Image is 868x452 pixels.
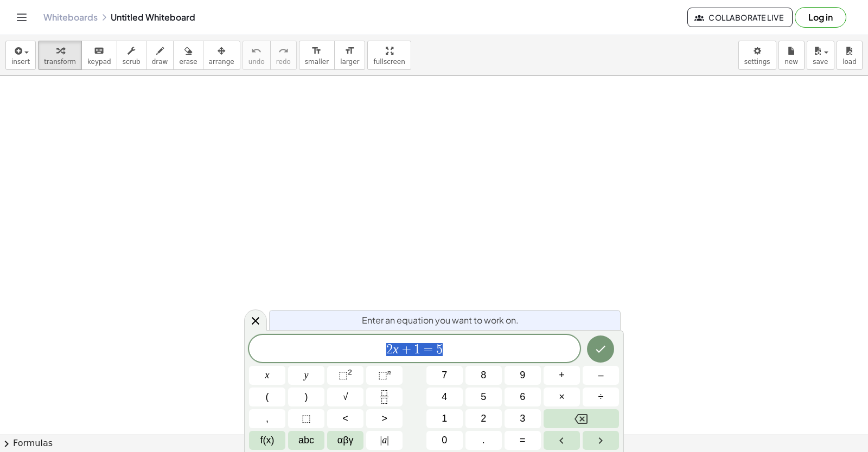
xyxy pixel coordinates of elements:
[13,9,30,26] button: Toggle navigation
[348,368,352,376] sup: 2
[146,41,174,70] button: draw
[442,368,447,383] span: 7
[305,390,308,404] span: )
[482,433,485,448] span: .
[327,431,363,450] button: Greek alphabet
[481,411,486,426] span: 2
[583,431,619,450] button: Right arrow
[265,368,270,383] span: x
[837,41,863,70] button: load
[426,409,463,428] button: 1
[251,44,261,57] i: undo
[288,366,324,385] button: y
[813,58,828,66] span: save
[278,44,289,57] i: redo
[5,41,36,70] button: insert
[311,44,322,57] i: format_size
[276,58,291,66] span: redo
[81,41,117,70] button: keyboardkeypad
[544,431,580,450] button: Left arrow
[380,433,389,448] span: a
[436,343,443,356] span: 5
[481,368,486,383] span: 8
[520,433,526,448] span: =
[381,411,387,426] span: >
[687,8,793,27] button: Collaborate Live
[366,409,403,428] button: Greater than
[505,409,541,428] button: 3
[305,58,329,66] span: smaller
[242,41,271,70] button: undoundo
[744,58,770,66] span: settings
[807,41,834,70] button: save
[327,409,363,428] button: Less than
[38,41,82,70] button: transform
[366,431,403,450] button: Absolute value
[387,435,389,445] span: |
[340,58,359,66] span: larger
[380,435,382,445] span: |
[426,366,463,385] button: 7
[248,58,265,66] span: undo
[420,343,436,356] span: =
[559,368,565,383] span: +
[442,390,447,404] span: 4
[386,343,393,356] span: 2
[87,58,111,66] span: keypad
[362,314,519,327] span: Enter an equation you want to work on.
[327,388,363,406] button: Square root
[520,368,525,383] span: 9
[414,343,420,356] span: 1
[587,335,614,363] button: Done
[270,41,297,70] button: redoredo
[266,411,269,426] span: ,
[583,366,619,385] button: Minus
[520,390,525,404] span: 6
[249,388,285,406] button: (
[544,409,619,428] button: Backspace
[393,342,399,356] var: x
[505,388,541,406] button: 6
[44,58,76,66] span: transform
[442,433,447,448] span: 0
[288,409,324,428] button: Placeholder
[304,368,309,383] span: y
[505,431,541,450] button: Equals
[366,388,403,406] button: Fraction
[123,58,141,66] span: scrub
[426,431,463,450] button: 0
[442,411,447,426] span: 1
[249,366,285,385] button: x
[334,41,365,70] button: format_sizelarger
[94,44,104,57] i: keyboard
[544,388,580,406] button: Times
[583,388,619,406] button: Divide
[117,41,146,70] button: scrub
[337,433,354,448] span: αβγ
[344,44,355,57] i: format_size
[11,58,30,66] span: insert
[288,388,324,406] button: )
[738,41,776,70] button: settings
[209,58,234,66] span: arrange
[399,343,414,356] span: +
[378,370,387,380] span: ⬚
[387,368,391,376] sup: n
[302,411,311,426] span: ⬚
[784,58,798,66] span: new
[249,431,285,450] button: Functions
[373,58,405,66] span: fullscreen
[366,366,403,385] button: Superscript
[598,368,603,383] span: –
[465,388,502,406] button: 5
[343,390,348,404] span: √
[152,58,168,66] span: draw
[203,41,240,70] button: arrange
[481,390,486,404] span: 5
[544,366,580,385] button: Plus
[43,12,98,23] a: Whiteboards
[697,12,783,22] span: Collaborate Live
[778,41,805,70] button: new
[327,366,363,385] button: Squared
[559,390,565,404] span: ×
